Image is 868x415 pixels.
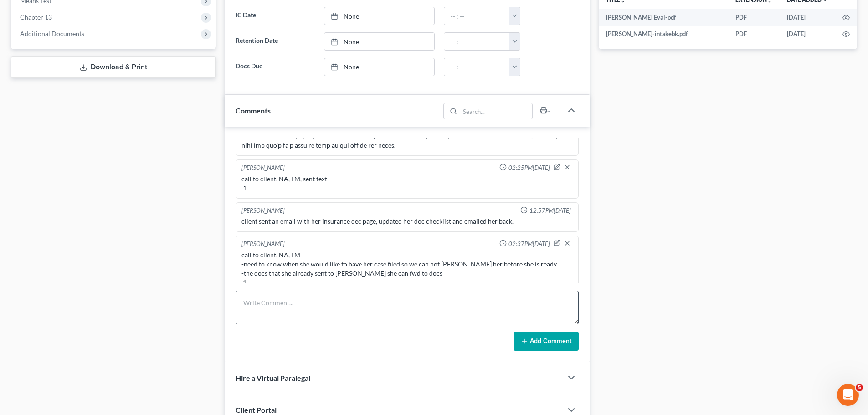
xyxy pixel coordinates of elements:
[728,9,780,26] td: PDF
[460,103,533,119] input: Search...
[508,240,550,248] span: 02:37PM[DATE]
[241,251,573,287] div: call to client, NA, LM -need to know when she would like to have her case filed so we can not [PE...
[11,56,216,78] a: Download & Print
[856,384,863,391] span: 5
[529,206,571,215] span: 12:57PM[DATE]
[837,384,859,406] iframe: Intercom live chat
[236,374,310,382] span: Hire a Virtual Paralegal
[780,26,835,42] td: [DATE]
[241,174,573,193] div: call to client, NA, LM, sent text .1
[324,7,434,25] a: None
[241,240,285,249] div: [PERSON_NAME]
[324,33,434,50] a: None
[231,32,319,51] label: Retention Date
[599,9,728,26] td: [PERSON_NAME] Eval-pdf
[20,30,84,37] span: Additional Documents
[514,332,579,351] button: Add Comment
[236,106,271,115] span: Comments
[20,13,52,21] span: Chapter 13
[324,58,434,76] a: None
[728,26,780,42] td: PDF
[780,9,835,26] td: [DATE]
[444,7,510,25] input: -- : --
[231,7,319,25] label: IC Date
[444,33,510,50] input: -- : --
[444,58,510,76] input: -- : --
[236,405,277,414] span: Client Portal
[241,206,285,215] div: [PERSON_NAME]
[241,164,285,173] div: [PERSON_NAME]
[508,164,550,172] span: 02:25PM[DATE]
[241,217,573,226] div: client sent an email with her insurance dec page, updated her doc checklist and emailed her back.
[599,26,728,42] td: [PERSON_NAME]-intakebk.pdf
[231,58,319,76] label: Docs Due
